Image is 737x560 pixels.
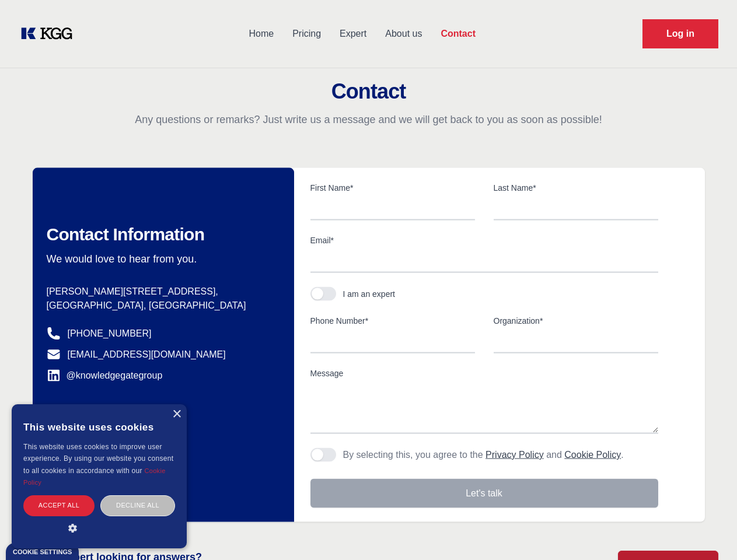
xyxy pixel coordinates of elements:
[679,504,737,560] iframe: Chat Widget
[23,467,166,486] a: Cookie Policy
[310,315,475,327] label: Phone Number*
[23,495,95,516] div: Accept all
[47,299,275,313] p: [GEOGRAPHIC_DATA], [GEOGRAPHIC_DATA]
[310,182,475,194] label: First Name*
[343,448,624,462] p: By selecting this, you agree to the and .
[23,413,175,441] div: This website uses cookies
[485,450,544,460] a: Privacy Policy
[68,327,152,341] a: [PHONE_NUMBER]
[47,252,275,266] p: We would love to hear from you.
[19,24,82,43] a: KOL Knowledge Platform: Talk to Key External Experts (KEE)
[100,495,175,516] div: Decline all
[310,235,658,246] label: Email*
[14,80,723,103] h2: Contact
[239,19,283,49] a: Home
[13,549,72,555] div: Cookie settings
[431,19,485,49] a: Contact
[47,285,275,299] p: [PERSON_NAME][STREET_ADDRESS],
[343,288,396,300] div: I am an expert
[47,369,163,383] a: @knowledgegategroup
[14,113,723,127] p: Any questions or remarks? Just write us a message and we will get back to you as soon as possible!
[47,224,275,245] h2: Contact Information
[310,367,658,379] label: Message
[494,315,658,327] label: Organization*
[23,443,173,475] span: This website uses cookies to improve user experience. By using our website you consent to all coo...
[564,450,621,460] a: Cookie Policy
[310,479,658,508] button: Let's talk
[494,182,658,194] label: Last Name*
[283,19,330,49] a: Pricing
[376,19,431,49] a: About us
[172,410,181,419] div: Close
[642,19,718,48] a: Request Demo
[68,348,226,362] a: [EMAIL_ADDRESS][DOMAIN_NAME]
[330,19,376,49] a: Expert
